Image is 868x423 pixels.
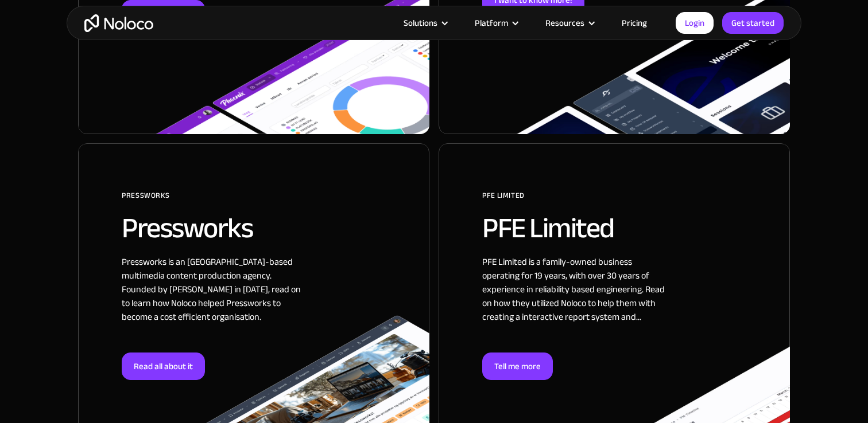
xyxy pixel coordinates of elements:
a: Get started [722,12,784,34]
div: Platform [475,15,508,30]
div: Resources [531,15,607,30]
div: Solutions [389,15,460,30]
a: Login [676,12,714,34]
div: Platform [460,15,531,30]
div: Solutions [404,15,437,30]
a: Pricing [607,15,661,30]
a: home [84,14,153,32]
div: Resources [545,15,584,30]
